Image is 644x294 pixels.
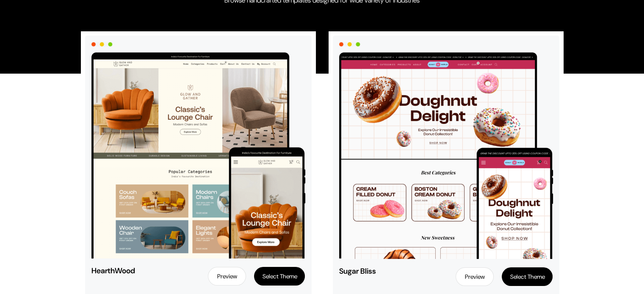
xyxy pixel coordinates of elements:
a: Preview [208,267,246,286]
img: hearthwood.png [91,52,305,258]
button: Select Theme [254,267,305,286]
button: Select Theme [502,267,553,286]
a: Preview [456,267,494,286]
span: Sugar Bliss [339,267,402,275]
span: HearthWood [91,267,154,275]
img: sugar-bliss.png [339,52,553,259]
